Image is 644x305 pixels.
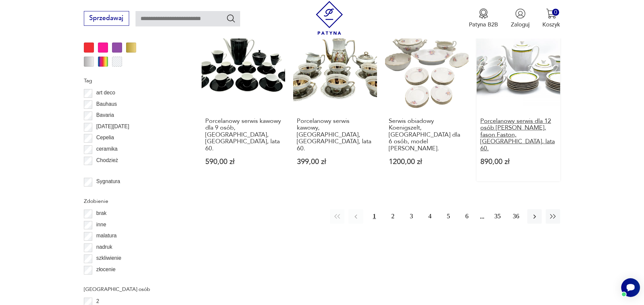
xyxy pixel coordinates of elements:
button: Patyna B2B [469,8,498,28]
p: [GEOGRAPHIC_DATA] osób [84,285,182,294]
p: szkliwienie [96,254,121,262]
a: Porcelanowy serwis kawowy, Bogucice, Polska, lata 60.Porcelanowy serwis kawowy, [GEOGRAPHIC_DATA]... [293,28,377,181]
p: inne [96,220,106,229]
img: Ikona medalu [478,8,489,19]
p: Bauhaus [96,100,117,108]
p: Sygnatura [96,177,120,186]
p: Ćmielów [96,167,116,176]
button: 36 [509,209,523,224]
button: 5 [441,209,455,224]
button: 6 [460,209,474,224]
p: Cepelia [96,133,114,142]
h3: Porcelanowy serwis kawowy dla 9 osób, [GEOGRAPHIC_DATA], [GEOGRAPHIC_DATA], lata 60. [205,118,282,152]
p: Tag [84,76,182,85]
p: 1200,00 zł [389,158,465,165]
p: brak [96,209,106,218]
button: Zaloguj [511,8,530,28]
p: Chodzież [96,156,118,165]
p: art deco [96,88,115,97]
button: Szukaj [226,13,236,23]
button: 1 [367,209,382,224]
p: Koszyk [542,21,560,28]
h3: Serwis obiadowy Koenigszelt, [GEOGRAPHIC_DATA] dla 6 osób, model [PERSON_NAME]. [389,118,465,152]
h3: Porcelanowy serwis kawowy, [GEOGRAPHIC_DATA], [GEOGRAPHIC_DATA], lata 60. [297,118,373,152]
p: nadruk [96,243,112,251]
button: 3 [404,209,419,224]
img: Patyna - sklep z meblami i dekoracjami vintage [313,1,346,35]
a: Sprzedawaj [84,16,129,21]
button: 35 [490,209,505,224]
a: Porcelanowy serwis kawowy dla 9 osób, Ćmielów, Polska, lata 60.Porcelanowy serwis kawowy dla 9 os... [202,28,285,181]
img: Ikona koszyka [546,8,556,19]
p: Bavaria [96,111,114,120]
button: 4 [423,209,437,224]
button: Sprzedawaj [84,11,129,26]
a: Porcelanowy serwis dla 12 osób marki Ćmielów, fason Faston, Polska, lata 60.Porcelanowy serwis dl... [477,28,560,181]
p: malatura [96,231,117,240]
p: Zdobienie [84,197,182,206]
button: 0Koszyk [542,8,560,28]
button: 2 [386,209,400,224]
h3: Porcelanowy serwis dla 12 osób [PERSON_NAME], fason Faston, [GEOGRAPHIC_DATA], lata 60. [480,118,557,152]
a: Serwis obiadowy Koenigszelt, Karolina dla 6 osób, model Charlotte.Serwis obiadowy Koenigszelt, [G... [385,28,469,181]
p: ceramika [96,145,117,153]
p: Patyna B2B [469,21,498,28]
iframe: Smartsupp widget button [621,278,640,297]
p: Zaloguj [511,21,530,28]
p: 399,00 zł [297,158,373,165]
p: 890,00 zł [480,158,557,165]
div: 0 [552,9,559,16]
img: Ikonka użytkownika [515,8,526,19]
p: 590,00 zł [205,158,282,165]
p: [DATE][DATE] [96,122,129,131]
p: złocenie [96,265,115,274]
a: Ikona medaluPatyna B2B [469,8,498,28]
